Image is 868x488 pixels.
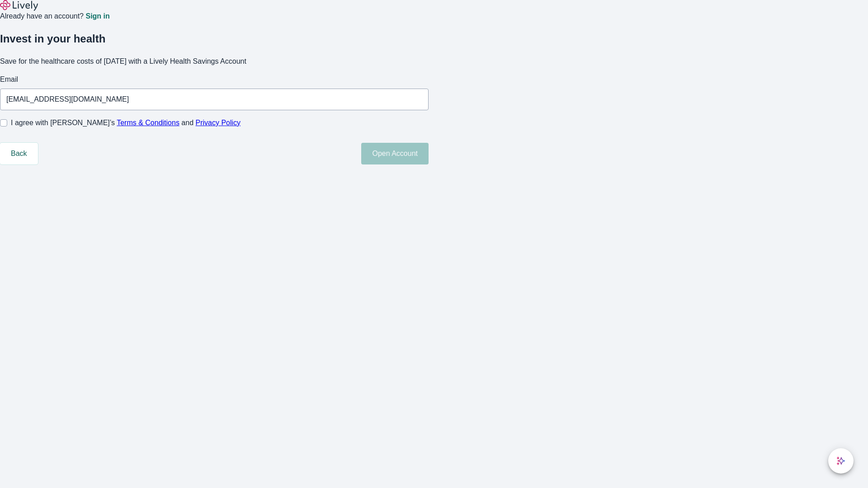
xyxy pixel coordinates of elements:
a: Privacy Policy [196,119,241,127]
a: Terms & Conditions [117,119,179,127]
span: I agree with [PERSON_NAME]’s and [11,117,241,128]
svg: Lively AI Assistant [836,456,845,465]
button: chat [828,448,854,474]
a: Sign in [85,13,109,20]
